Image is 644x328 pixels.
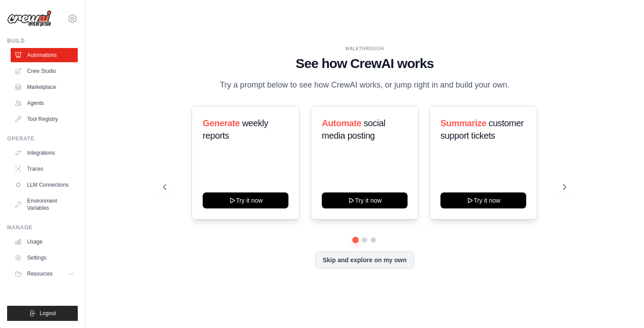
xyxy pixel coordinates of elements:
a: Integrations [11,146,78,160]
button: Logout [7,306,78,321]
div: WALKTHROUGH [163,45,566,52]
a: Marketplace [11,80,78,94]
a: Traces [11,162,78,176]
button: Skip and explore on my own [315,252,414,268]
button: Resources [11,267,78,281]
a: Automations [11,48,78,62]
div: Operate [7,135,78,142]
img: Logo [7,10,52,27]
span: Automate [322,118,361,128]
a: Environment Variables [11,194,78,215]
button: Try it now [322,192,408,208]
span: Generate [203,118,240,128]
button: Try it now [203,192,288,208]
div: Manage [7,224,78,231]
span: Summarize [440,118,486,128]
span: Resources [27,270,52,277]
a: Agents [11,96,78,110]
span: social media posting [322,118,385,140]
h1: See how CrewAI works [163,56,566,72]
a: Crew Studio [11,64,78,78]
div: Build [7,37,78,44]
p: Try a prompt below to see how CrewAI works, or jump right in and build your own. [215,79,514,92]
a: Settings [11,251,78,265]
a: Tool Registry [11,112,78,126]
button: Try it now [440,192,526,208]
span: Logout [40,310,56,317]
a: LLM Connections [11,178,78,192]
a: Usage [11,235,78,249]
